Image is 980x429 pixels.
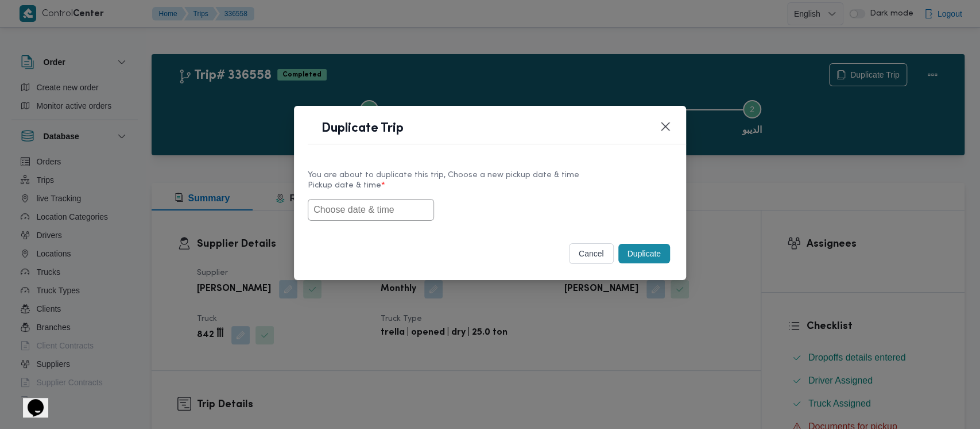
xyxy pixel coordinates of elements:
label: Pickup date & time [308,181,672,199]
button: cancel [569,243,614,264]
input: Choose date & time [308,199,434,221]
div: You are about to duplicate this trip, Choose a new pickup date & time [308,169,672,181]
h1: Duplicate Trip [321,120,404,138]
iframe: chat widget [11,383,48,417]
button: Closes this modal window [659,120,672,133]
button: Duplicate [618,244,670,263]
